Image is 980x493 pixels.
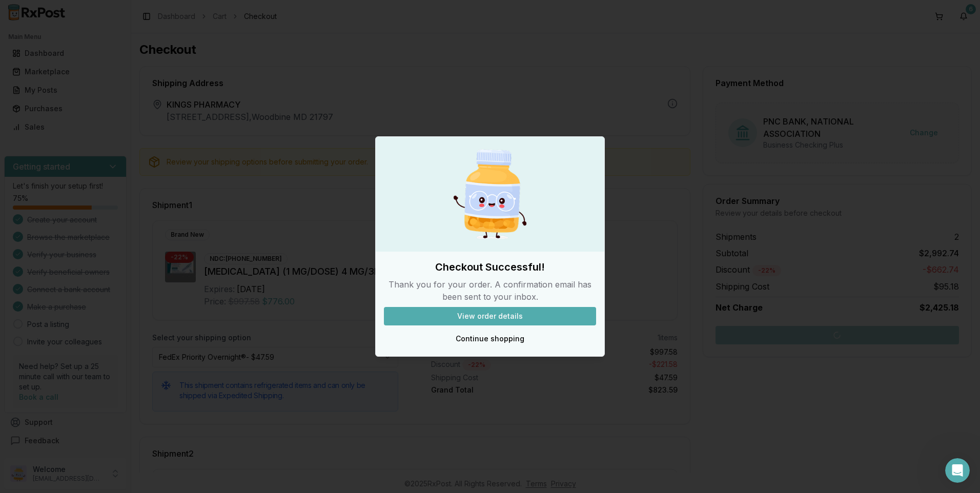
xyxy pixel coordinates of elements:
button: View order details [384,307,596,325]
iframe: Intercom live chat [945,458,970,483]
h2: Checkout Successful! [384,260,596,274]
button: Continue shopping [384,330,596,348]
p: Thank you for your order. A confirmation email has been sent to your inbox. [384,278,596,303]
img: Happy Pill Bottle [441,145,539,243]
